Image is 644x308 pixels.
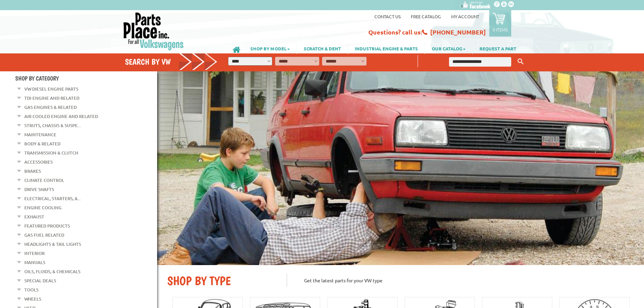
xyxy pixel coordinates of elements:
[125,57,218,67] h4: Search by VW
[473,43,523,54] a: REQUEST A PART
[425,43,472,54] a: OUR CATALOG
[24,212,44,221] a: Exhaust
[24,167,41,175] a: Brakes
[24,158,53,166] a: Accessories
[24,294,41,303] a: Wheels
[123,12,184,51] img: Parts Place Inc!
[24,94,79,102] a: TDI Engine and Related
[24,267,80,276] a: Oils, Fluids, & Chemicals
[411,14,441,19] a: Free Catalog
[24,112,98,121] a: Air Cooled Engine and Related
[24,249,45,258] a: Interior
[24,121,81,130] a: Struts, Chassis & Suspe...
[24,240,81,248] a: Headlights & Tail Lights
[24,130,56,139] a: Maintenance
[297,43,348,54] a: SCRATCH & DENT
[24,103,77,112] a: Gas Engines & Related
[451,14,479,19] a: My Account
[24,221,70,230] a: Featured Products
[374,14,401,19] a: Contact us
[157,71,644,265] img: First slide [900x500]
[24,285,39,294] a: Tools
[287,274,634,287] p: Get the latest parts for your VW type
[167,274,276,288] h2: SHOP BY TYPE
[24,231,64,239] a: Gas Fuel Related
[24,139,60,148] a: Body & Related
[516,56,526,67] button: Keyword Search
[24,276,56,285] a: Special Deals
[489,10,511,37] a: 0 items
[24,203,61,212] a: Engine Cooling
[493,27,508,32] p: 0 items
[348,43,425,54] a: INDUSTRIAL ENGINE & PARTS
[24,148,78,157] a: Transmission & Clutch
[24,258,45,267] a: Manuals
[24,194,81,203] a: Electrical, Starters, &...
[244,43,297,54] a: SHOP BY MODEL
[24,185,54,194] a: Drive Shafts
[24,85,78,93] a: VW Diesel Engine Parts
[24,176,64,185] a: Climate Control
[15,75,157,82] h4: Shop By Category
